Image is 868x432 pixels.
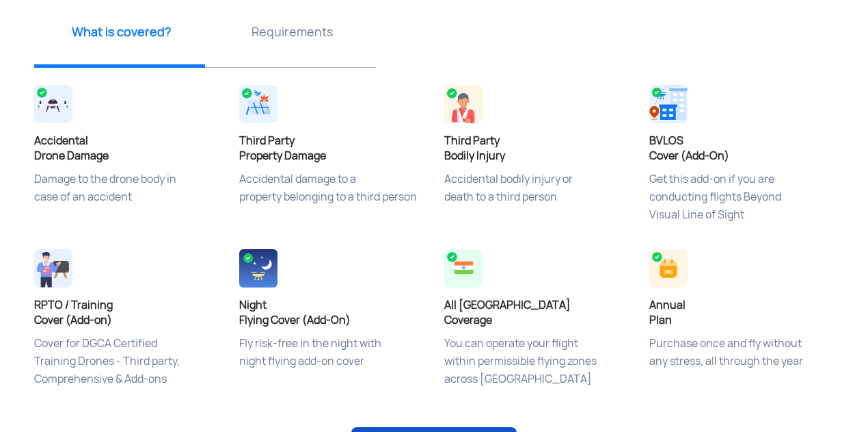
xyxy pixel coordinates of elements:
p: Accidental damage to a property belonging to a third person [239,170,424,239]
h4: All [GEOGRAPHIC_DATA] Coverage [444,298,629,328]
h4: Annual Plan [649,298,834,328]
p: Get this add-on if you are conducting flights Beyond Visual Line of Sight [649,170,834,239]
h4: Night Flying Cover (Add-On) [239,298,424,328]
p: Fly risk-free in the night with night flying add-on cover [239,335,424,403]
p: What is covered? [41,23,202,40]
h4: Accidental Drone Damage [34,134,219,164]
h4: RPTO / Training Cover (Add-on) [34,298,219,328]
h4: Third Party Property Damage [239,134,424,164]
p: You can operate your flight within permissible flying zones across [GEOGRAPHIC_DATA] [444,335,629,403]
p: Cover for DGCA Certified Training Drones - Third party, Comprehensive & Add-ons [34,335,219,403]
p: Requirements [212,23,372,40]
h4: BVLOS Cover (Add-On) [649,134,834,164]
p: Purchase once and fly without any stress, all through the year [649,335,834,403]
h4: Third Party Bodily Injury [444,134,629,164]
p: Damage to the drone body in case of an accident [34,170,219,239]
p: Accidental bodily injury or death to a third person [444,170,629,239]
